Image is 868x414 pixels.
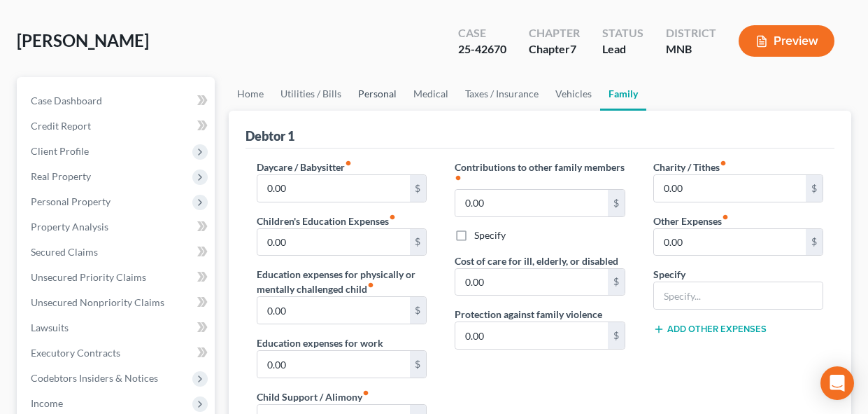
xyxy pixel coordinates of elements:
[455,322,607,349] input: --
[410,297,427,324] div: $
[20,265,215,290] a: Unsecured Priority Claims
[653,267,685,282] label: Specify
[257,336,383,350] label: Education expenses for work
[529,25,580,41] div: Chapter
[31,347,120,359] span: Executory Contracts
[720,160,727,167] i: fiber_manual_record
[457,77,547,111] a: Taxes / Insurance
[405,77,457,111] a: Medical
[20,340,215,366] a: Executory Contracts
[20,290,215,315] a: Unsecured Nonpriority Claims
[20,113,215,139] a: Credit Report
[31,120,91,132] span: Credit Report
[806,229,823,256] div: $
[608,190,625,216] div: $
[31,221,108,233] span: Property Analysis
[20,88,215,113] a: Case Dashboard
[455,254,618,268] label: Cost of care for ill, elderly, or disabled
[458,41,506,57] div: 25-42670
[31,170,91,182] span: Real Property
[608,269,625,296] div: $
[410,175,427,202] div: $
[722,214,729,221] i: fiber_manual_record
[20,240,215,265] a: Secured Claims
[257,160,352,174] label: Daycare / Babysitter
[31,322,69,333] span: Lawsuits
[653,160,727,174] label: Charity / Tithes
[31,397,63,409] span: Income
[20,214,215,240] a: Property Analysis
[362,389,369,396] i: fiber_manual_record
[455,174,462,181] i: fiber_manual_record
[350,77,405,111] a: Personal
[547,77,600,111] a: Vehicles
[31,271,146,283] span: Unsecured Priority Claims
[654,282,823,309] input: Specify...
[31,145,89,157] span: Client Profile
[31,195,111,207] span: Personal Property
[455,307,602,322] label: Protection against family violence
[410,229,427,256] div: $
[739,25,834,57] button: Preview
[570,42,576,55] span: 7
[654,175,806,202] input: --
[458,25,506,41] div: Case
[272,77,350,111] a: Utilities / Bills
[345,160,352,167] i: fiber_manual_record
[31,296,164,308] span: Unsecured Nonpriority Claims
[608,322,625,349] div: $
[653,324,767,335] button: Add Other Expenses
[367,282,374,289] i: fiber_manual_record
[602,41,643,57] div: Lead
[31,95,102,106] span: Case Dashboard
[666,41,716,57] div: MNB
[257,175,409,202] input: --
[820,366,854,400] div: Open Intercom Messenger
[17,30,149,50] span: [PERSON_NAME]
[257,267,427,296] label: Education expenses for physically or mentally challenged child
[455,190,607,216] input: --
[31,246,98,258] span: Secured Claims
[654,229,806,256] input: --
[474,228,506,242] label: Specify
[653,214,729,228] label: Other Expenses
[229,77,272,111] a: Home
[257,389,369,404] label: Child Support / Alimony
[257,214,396,228] label: Children's Education Expenses
[389,214,396,221] i: fiber_manual_record
[20,315,215,340] a: Lawsuits
[455,160,625,189] label: Contributions to other family members
[31,372,158,384] span: Codebtors Insiders & Notices
[529,41,580,57] div: Chapter
[410,351,427,378] div: $
[257,351,409,378] input: --
[257,229,409,256] input: --
[455,269,607,296] input: --
[602,25,643,41] div: Status
[257,297,409,324] input: --
[666,25,716,41] div: District
[806,175,823,202] div: $
[246,127,294,144] div: Debtor 1
[600,77,646,111] a: Family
